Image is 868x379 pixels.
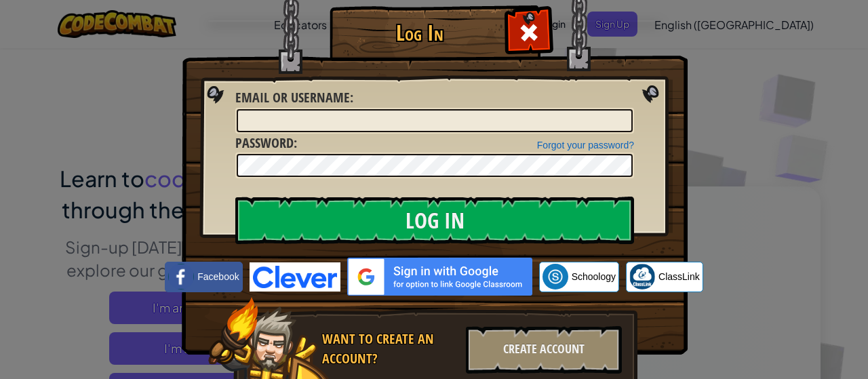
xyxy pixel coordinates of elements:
div: Want to create an account? [322,330,458,368]
span: ClassLink [658,270,700,283]
input: Log In [235,197,634,244]
img: gplus_sso_button2.svg [347,258,532,296]
span: Schoology [572,270,616,283]
span: Facebook [197,270,239,283]
img: facebook_small.png [168,264,194,290]
div: Create Account [466,326,622,374]
img: schoology.png [542,264,568,290]
label: : [235,88,353,108]
a: Forgot your password? [537,140,634,151]
h1: Log In [333,21,506,45]
label: : [235,134,297,153]
span: Password [235,134,294,152]
img: classlink-logo-small.png [629,264,655,290]
span: Email or Username [235,88,350,106]
img: clever-logo-blue.png [250,262,340,292]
